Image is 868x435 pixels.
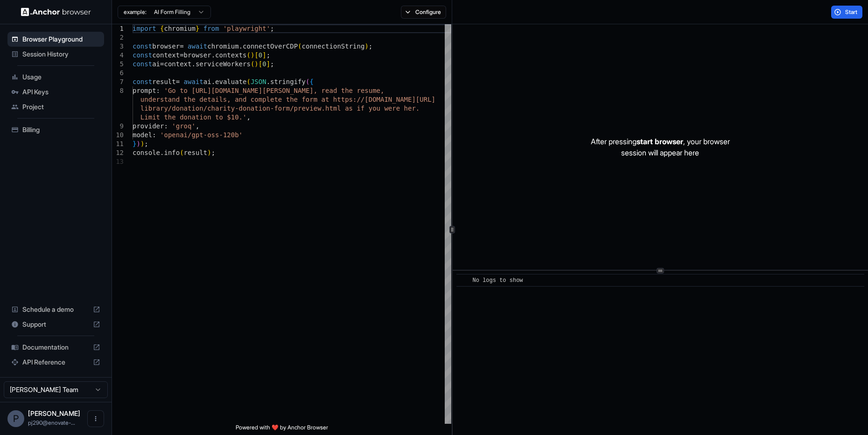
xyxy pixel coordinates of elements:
[112,33,124,42] div: 2
[133,87,156,94] span: prompt
[7,84,104,99] div: API Keys
[112,24,124,33] div: 1
[845,8,858,16] span: Start
[302,42,365,50] span: connectionString
[7,340,104,355] div: Documentation
[156,87,160,94] span: :
[188,42,207,50] span: await
[184,78,203,85] span: await
[203,78,211,85] span: ai
[133,140,136,147] span: }
[133,122,164,130] span: provider
[364,42,368,50] span: )
[152,51,180,59] span: context
[22,35,100,44] span: Browser Playground
[236,424,328,435] span: Powered with ❤️ by Anchor Browser
[211,78,215,85] span: .
[133,60,152,68] span: const
[112,77,124,86] div: 7
[637,137,683,146] span: start browser
[140,113,247,121] span: Limit the donation to $10.'
[262,51,266,59] span: ]
[22,72,100,82] span: Usage
[112,131,124,140] div: 10
[140,140,144,147] span: )
[191,60,195,68] span: .
[160,60,164,68] span: =
[7,317,104,332] div: Support
[152,42,180,50] span: browser
[164,122,168,130] span: :
[112,60,124,69] div: 5
[184,51,211,59] span: browser
[251,60,254,68] span: (
[591,136,730,158] p: After pressing , your browser session will appear here
[251,51,254,59] span: )
[133,131,152,139] span: model
[207,42,238,50] span: chromium
[215,51,246,59] span: contexts
[211,149,215,156] span: ;
[215,78,246,85] span: evaluate
[259,60,262,68] span: [
[112,122,124,131] div: 9
[7,302,104,317] div: Schedule a demo
[164,60,191,68] span: context
[196,25,199,32] span: }
[140,96,337,103] span: understand the details, and complete the form at h
[196,60,251,68] span: serviceWorkers
[7,99,104,114] div: Project
[7,355,104,370] div: API Reference
[112,86,124,95] div: 8
[270,60,274,68] span: ;
[473,277,523,284] span: No logs to show
[152,78,176,85] span: result
[112,69,124,77] div: 6
[266,78,270,85] span: .
[180,149,183,156] span: (
[172,122,196,130] span: 'groq'
[337,96,435,103] span: ttps://[DOMAIN_NAME][URL]
[22,87,100,97] span: API Keys
[22,102,100,112] span: Project
[22,125,100,134] span: Billing
[112,140,124,148] div: 11
[254,51,258,59] span: [
[831,6,862,19] button: Start
[184,149,208,156] span: result
[251,78,266,85] span: JSON
[207,149,211,156] span: )
[112,51,124,60] div: 4
[144,140,148,147] span: ;
[306,78,309,85] span: (
[309,78,313,85] span: {
[160,131,243,139] span: 'openai/gpt-oss-120b'
[266,51,270,59] span: ;
[247,51,251,59] span: (
[180,51,183,59] span: =
[329,87,384,94] span: ad the resume,
[133,51,152,59] span: const
[164,149,180,156] span: info
[298,42,301,50] span: (
[160,149,164,156] span: .
[133,149,160,156] span: console
[7,122,104,137] div: Billing
[337,105,420,112] span: l as if you were her.
[22,343,89,352] span: Documentation
[160,25,164,32] span: {
[239,42,243,50] span: .
[180,42,183,50] span: =
[21,7,91,16] img: Anchor Logo
[136,140,140,147] span: )
[247,78,251,85] span: (
[28,419,75,426] span: pj290@enovate-it.com
[7,410,24,427] div: P
[254,60,258,68] span: )
[203,25,219,32] span: from
[22,49,100,59] span: Session History
[270,25,274,32] span: ;
[262,60,266,68] span: 0
[270,78,306,85] span: stringify
[22,358,89,367] span: API Reference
